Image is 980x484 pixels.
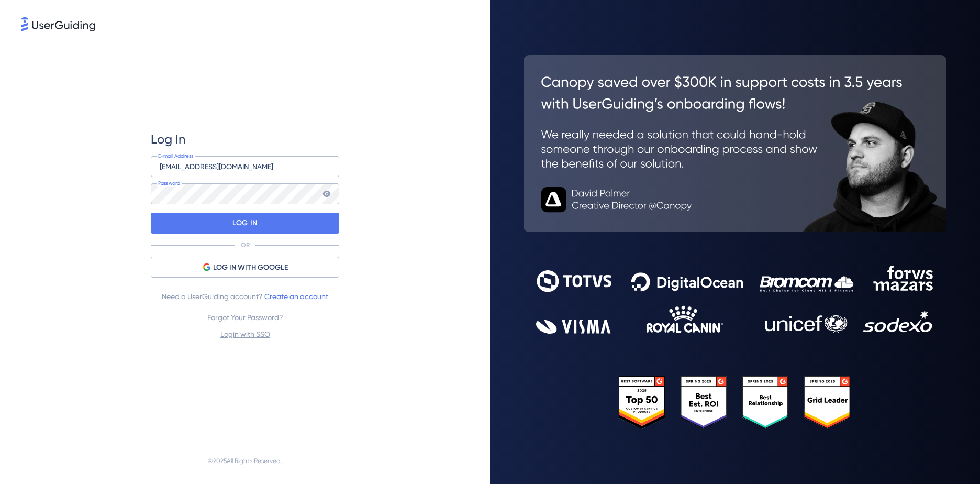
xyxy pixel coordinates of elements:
img: 8faab4ba6bc7696a72372aa768b0286c.svg [21,17,95,31]
span: Log In [151,131,186,148]
img: 26c0aa7c25a843aed4baddd2b5e0fa68.svg [524,55,946,232]
span: Need a UserGuiding account? [162,290,328,303]
img: 25303e33045975176eb484905ab012ff.svg [619,376,851,430]
input: example@company.com [151,156,339,177]
p: OR [241,241,250,249]
img: 9302ce2ac39453076f5bc0f2f2ca889b.svg [536,266,934,333]
a: Create an account [264,292,328,301]
p: LOG IN [232,215,257,232]
a: Forgot Your Password? [207,313,283,322]
span: LOG IN WITH GOOGLE [213,261,288,274]
span: © 2025 All Rights Reserved. [208,455,282,467]
a: Login with SSO [220,330,270,338]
